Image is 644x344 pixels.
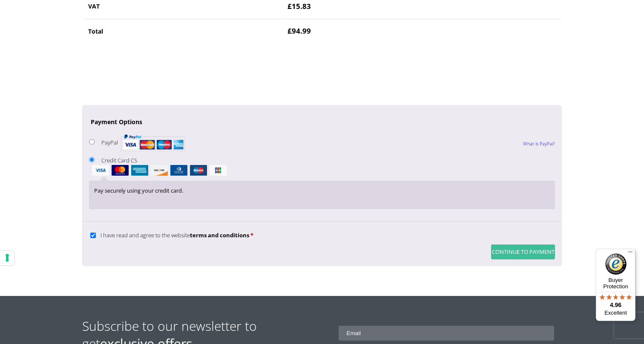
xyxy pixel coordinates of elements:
[596,310,635,316] p: Excellent
[112,165,129,176] img: mastercard
[131,165,148,176] img: amex
[210,165,227,176] img: jcb
[250,231,253,239] abbr: required
[596,277,635,290] p: Buyer Protection
[610,301,621,308] span: 4.96
[90,233,96,238] input: I have read and agree to the websiteterms and conditions *
[190,231,249,239] a: terms and conditions
[596,249,635,321] button: Trusted Shops TrustmarkBuyer Protection4.96Excellent
[94,186,550,196] p: Pay securely using your credit card.
[287,1,292,11] span: £
[287,26,292,36] span: £
[151,165,168,176] img: discover
[82,54,212,87] iframe: reCAPTCHA
[83,19,282,43] th: Total
[190,165,207,176] img: maestro
[121,132,185,154] img: PayPal acceptance mark
[523,133,555,155] a: What is PayPal?
[339,326,555,341] input: Email
[170,165,187,176] img: dinersclub
[491,244,555,259] button: Continue to Payment
[101,139,185,146] label: PayPal
[287,1,311,11] bdi: 15.83
[92,165,109,176] img: visa
[605,253,627,275] img: Trusted Shops Trustmark
[89,156,555,176] label: Credit Card CS
[287,26,311,36] bdi: 94.99
[625,249,635,259] button: Menu
[101,231,249,239] span: I have read and agree to the website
